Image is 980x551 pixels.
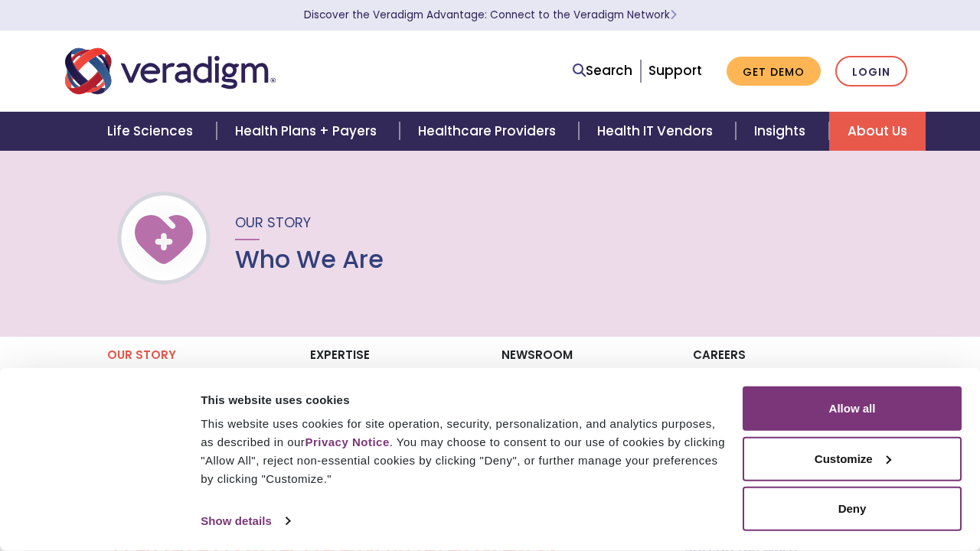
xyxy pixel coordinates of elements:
[743,436,962,481] button: Customize
[579,112,736,151] a: Health IT Vendors
[736,112,828,151] a: Insights
[573,60,632,81] a: Search
[727,57,821,86] a: Get Demo
[201,415,725,488] div: This website uses cookies for site operation, security, personalization, and analytics purposes, ...
[201,390,725,409] div: This website uses cookies
[235,245,384,274] h1: Who We Are
[743,386,962,431] button: Allow all
[648,61,702,80] a: Support
[304,8,677,22] a: Discover the Veradigm Advantage: Connect to the Veradigm NetworkLearn More
[670,8,677,22] span: Learn More
[201,510,289,533] a: Show details
[235,213,311,232] span: Our Story
[305,435,389,448] a: Privacy Notice
[65,46,276,96] img: Veradigm logo
[217,112,400,151] a: Health Plans + Payers
[829,112,926,151] a: About Us
[743,487,962,531] button: Deny
[400,112,579,151] a: Healthcare Providers
[835,56,907,87] a: Login
[89,112,216,151] a: Life Sciences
